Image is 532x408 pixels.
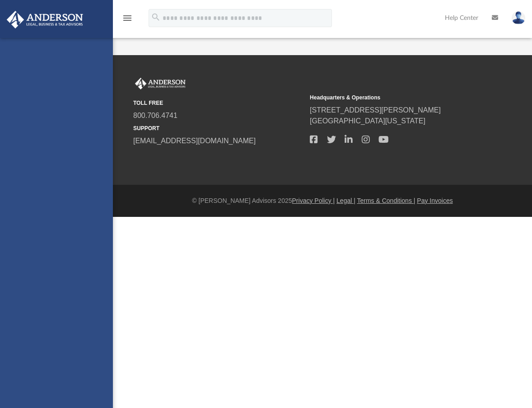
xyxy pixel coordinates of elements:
[133,112,177,119] a: 800.706.4741
[133,78,187,89] img: Anderson Advisors Platinum Portal
[133,137,256,145] a: [EMAIL_ADDRESS][DOMAIN_NAME]
[133,99,303,107] small: TOLL FREE
[310,106,441,114] a: [STREET_ADDRESS][PERSON_NAME]
[151,12,161,22] i: search
[292,197,335,204] a: Privacy Policy |
[417,197,453,204] a: Pay Invoices
[113,196,532,206] div: © [PERSON_NAME] Advisors 2025
[122,13,133,23] i: menu
[310,94,480,102] small: Headquarters & Operations
[133,124,303,132] small: SUPPORT
[4,11,86,28] img: Anderson Advisors Platinum Portal
[336,197,355,204] a: Legal |
[512,11,525,24] img: User Pic
[122,17,133,23] a: menu
[357,197,415,204] a: Terms & Conditions |
[310,117,425,125] a: [GEOGRAPHIC_DATA][US_STATE]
